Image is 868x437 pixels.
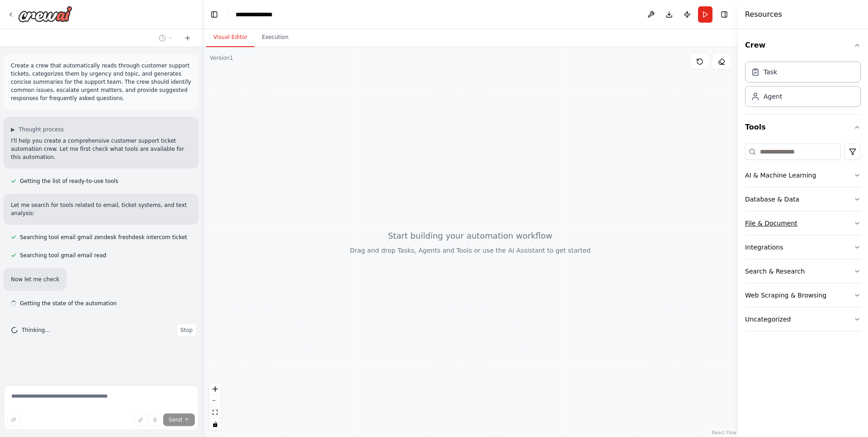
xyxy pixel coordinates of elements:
button: Execution [255,28,296,47]
button: Uncategorized [745,307,861,331]
button: Hide left sidebar [208,8,221,21]
span: Send [169,416,182,423]
div: Crew [745,58,861,114]
div: Database & Data [745,195,799,204]
button: Crew [745,33,861,58]
img: Logo [18,6,72,22]
button: fit view [209,407,221,418]
h4: Resources [745,9,782,20]
button: Upload files [134,413,147,426]
button: Click to speak your automation idea [149,413,161,426]
a: React Flow attribution [712,430,736,435]
button: Visual Editor [206,28,255,47]
span: Searching tool gmail email read [20,252,106,259]
button: Integrations [745,235,861,259]
button: Tools [745,115,861,140]
button: zoom out [209,395,221,407]
span: Thought process [19,126,64,133]
div: AI & Machine Learning [745,171,816,180]
button: Search & Research [745,259,861,283]
button: AI & Machine Learning [745,163,861,187]
button: Send [163,413,195,426]
nav: breadcrumb [236,10,279,19]
div: Integrations [745,243,783,252]
span: ▶ [11,126,15,133]
div: Agent [764,92,782,101]
span: Stop [180,327,193,334]
span: Getting the state of the automation [20,300,117,307]
div: File & Document [745,219,797,228]
p: I'll help you create a comprehensive customer support ticket automation crew. Let me first check ... [11,137,191,161]
div: React Flow controls [209,383,221,430]
div: Tools [745,140,861,339]
button: Database & Data [745,187,861,211]
div: Version 1 [210,54,233,62]
div: Search & Research [745,267,805,276]
p: Let me search for tools related to email, ticket systems, and text analysis: [11,201,191,217]
p: Now let me check [11,275,59,283]
button: Start a new chat [180,33,195,43]
div: Task [764,67,777,77]
div: Uncategorized [745,315,791,324]
span: Getting the list of ready-to-use tools [20,178,118,185]
button: Stop [176,323,197,337]
span: Thinking... [22,327,50,334]
span: Searching tool email gmail zendesk freshdesk intercom ticket [20,234,187,241]
div: Web Scraping & Browsing [745,291,826,300]
button: Web Scraping & Browsing [745,283,861,307]
button: Hide right sidebar [718,8,731,21]
button: Improve this prompt [7,413,20,426]
button: toggle interactivity [209,418,221,430]
button: ▶Thought process [11,126,64,133]
button: File & Document [745,211,861,235]
button: zoom in [209,383,221,395]
button: Switch to previous chat [155,33,177,43]
p: Create a crew that automatically reads through customer support tickets, categorizes them by urge... [11,62,191,102]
